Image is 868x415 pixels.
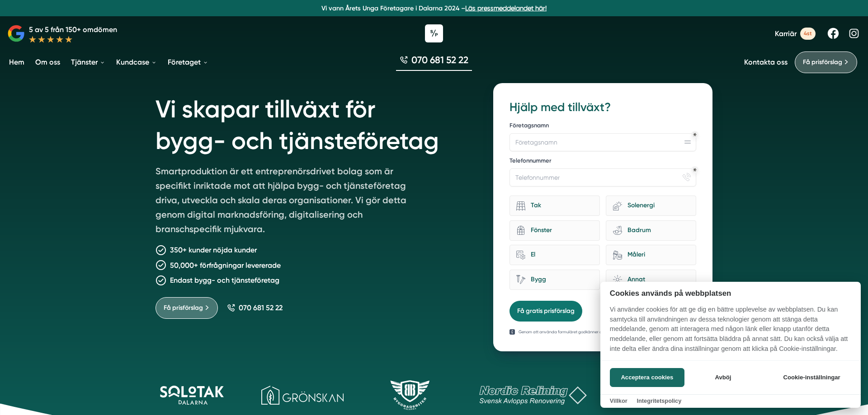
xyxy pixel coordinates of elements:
a: Villkor [610,397,627,404]
p: Vi använder cookies för att ge dig en bättre upplevelse av webbplatsen. Du kan samtycka till anvä... [600,305,861,360]
h2: Cookies används på webbplatsen [600,289,861,298]
button: Acceptera cookies [610,368,684,387]
button: Cookie-inställningar [772,368,851,387]
button: Avböj [687,368,759,387]
a: Integritetspolicy [637,397,681,404]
